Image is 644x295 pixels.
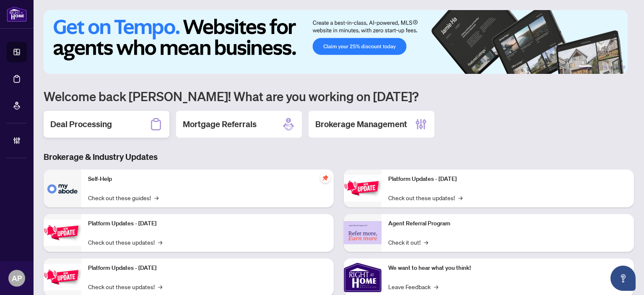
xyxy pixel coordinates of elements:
button: 5 [615,65,619,69]
button: 3 [602,65,605,69]
a: Check out these updates!→ [388,193,462,202]
p: Platform Updates - [DATE] [388,175,627,184]
h2: Deal Processing [50,118,112,130]
a: Leave Feedback→ [388,282,438,291]
span: → [158,238,162,247]
h1: Welcome back [PERSON_NAME]! What are you working on [DATE]? [44,88,634,104]
button: 6 [622,65,626,69]
img: Slide 0 [44,10,628,74]
span: → [154,193,158,202]
img: Self-Help [44,170,81,207]
h3: Brokerage & Industry Updates [44,151,634,163]
button: Open asap [610,266,636,291]
p: Agent Referral Program [388,219,627,228]
span: → [458,193,462,202]
h2: Brokerage Management [315,118,407,130]
p: Platform Updates - [DATE] [88,219,327,228]
button: 2 [595,65,599,69]
img: logo [7,6,27,22]
p: We want to hear what you think! [388,264,627,273]
span: pushpin [320,173,330,183]
img: Platform Updates - July 21, 2025 [44,264,81,290]
img: Platform Updates - September 16, 2025 [44,219,81,246]
span: → [158,282,162,291]
span: → [434,282,438,291]
a: Check out these updates!→ [88,282,162,291]
span: → [424,238,428,247]
p: Self-Help [88,175,327,184]
button: 1 [579,65,592,69]
img: Agent Referral Program [344,221,382,244]
a: Check out these updates!→ [88,238,162,247]
h2: Mortgage Referrals [183,118,257,130]
a: Check out these guides!→ [88,193,158,202]
a: Check it out!→ [388,238,428,247]
p: Platform Updates - [DATE] [88,264,327,273]
button: 4 [609,65,612,69]
span: AP [12,272,22,284]
img: Platform Updates - June 23, 2025 [344,175,382,201]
